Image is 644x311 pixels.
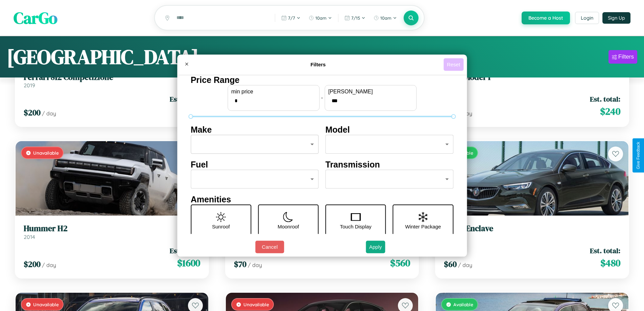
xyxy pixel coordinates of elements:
[255,241,284,253] button: Cancel
[321,93,323,102] p: -
[191,160,319,170] h4: Fuel
[575,12,599,24] button: Login
[288,15,295,21] span: 7 / 7
[231,89,316,95] label: min price
[24,224,200,240] a: Hummer H22014
[212,222,230,231] p: Sunroof
[191,195,453,204] h4: Amenities
[444,259,457,270] span: $ 60
[278,222,299,231] p: Moonroof
[170,94,200,104] span: Est. total:
[42,110,56,117] span: / day
[380,15,391,21] span: 10am
[351,15,360,21] span: 7 / 15
[453,302,473,307] span: Available
[24,72,200,89] a: Ferrari 812 Competizione2019
[326,125,454,135] h4: Model
[636,142,641,169] div: Give Feedback
[602,12,630,24] button: Sign Up
[444,224,620,234] h3: Buick Enclave
[24,224,200,234] h3: Hummer H2
[328,89,413,95] label: [PERSON_NAME]
[370,13,400,23] button: 10am
[24,82,35,89] span: 2019
[191,125,319,135] h4: Make
[7,43,199,71] h1: [GEOGRAPHIC_DATA]
[315,15,327,21] span: 10am
[522,12,570,24] button: Become a Host
[340,222,371,231] p: Touch Display
[444,58,463,71] button: Reset
[24,234,35,240] span: 2014
[42,262,56,268] span: / day
[243,302,269,307] span: Unavailable
[341,13,369,23] button: 7/15
[33,302,59,307] span: Unavailable
[600,105,620,118] span: $ 240
[590,94,620,104] span: Est. total:
[24,107,41,118] span: $ 200
[390,256,410,270] span: $ 560
[248,262,262,268] span: / day
[618,53,634,60] div: Filters
[193,62,444,67] h4: Filters
[366,241,385,253] button: Apply
[590,246,620,256] span: Est. total:
[234,259,246,270] span: $ 70
[444,224,620,240] a: Buick Enclave2017
[326,160,454,170] h4: Transmission
[444,72,620,89] a: Tesla Model Y2020
[170,246,200,256] span: Est. total:
[24,259,41,270] span: $ 200
[600,256,620,270] span: $ 480
[405,222,441,231] p: Winter Package
[305,13,335,23] button: 10am
[177,256,200,270] span: $ 1600
[609,50,637,64] button: Filters
[191,75,453,85] h4: Price Range
[458,262,472,268] span: / day
[24,72,200,82] h3: Ferrari 812 Competizione
[33,150,59,156] span: Unavailable
[14,7,57,29] span: CarGo
[278,13,304,23] button: 7/7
